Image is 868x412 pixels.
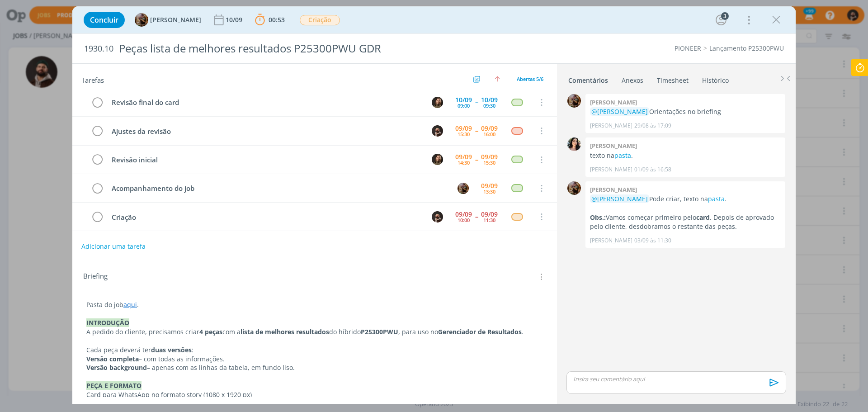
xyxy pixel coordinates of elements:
div: 16:00 [483,132,495,137]
span: 00:53 [269,15,285,24]
p: – com todas as informações. [86,355,543,364]
span: Abertas 5/6 [517,76,543,82]
span: Tarefas [81,74,104,85]
strong: 4 peças [199,327,222,336]
button: Concluir [84,12,125,28]
div: 14:30 [458,160,470,165]
div: 3 [721,12,729,20]
b: [PERSON_NAME] [590,142,637,150]
strong: Versão background [86,363,147,372]
a: Timesheet [656,72,689,85]
div: dialog [72,6,796,404]
strong: card [696,213,710,222]
div: Revisão final do card [108,97,423,108]
div: 15:30 [483,160,495,165]
p: Card para WhatsApp no formato story (1080 x 1920 px) [86,390,543,399]
div: 09/09 [455,125,472,132]
strong: lista de melhores resultados [241,327,329,336]
span: Concluir [90,16,118,24]
div: Peças lista de melhores resultados P25300PWU GDR [115,38,489,60]
div: 15:30 [458,132,470,137]
div: 10/09 [226,17,244,23]
strong: duas versões [151,346,192,354]
strong: Obs.: [590,213,606,222]
span: 1930.10 [84,44,113,54]
span: [PERSON_NAME] [150,17,201,23]
b: [PERSON_NAME] [590,98,637,106]
button: Criação [299,14,340,26]
button: D [430,124,444,137]
div: 09/09 [481,211,498,218]
div: Criação [108,212,423,223]
span: -- [475,213,478,220]
a: Histórico [702,72,729,85]
span: @[PERSON_NAME] [591,194,648,203]
strong: Gerenciador de Resultados [438,327,522,336]
span: 01/09 às 16:58 [634,166,671,174]
div: 10:00 [458,218,470,223]
strong: Versão completa [86,355,139,363]
p: A pedido do cliente, precisamos criar com a do híbrido , para uso no . [86,327,543,336]
div: 09/09 [481,183,498,189]
div: 09/09 [481,154,498,160]
div: 09/09 [481,125,498,132]
strong: INTRODUÇÃO [86,318,129,327]
img: A [567,94,581,108]
strong: PEÇA E FORMATO [86,381,142,390]
p: Vamos começar primeiro pelo . Depois de aprovado pelo cliente, desdobramos o restante das peças. [590,213,781,232]
a: Lançamento P25300PWU [709,44,784,52]
div: Ajustes da revisão [108,126,423,137]
img: D [432,125,443,137]
div: 13:30 [483,189,495,194]
span: -- [475,99,478,105]
button: J [430,95,444,109]
span: -- [475,128,478,134]
span: 03/09 às 11:30 [634,237,671,245]
button: A[PERSON_NAME] [135,13,201,27]
a: Comentários [568,72,609,85]
a: pasta [708,194,725,203]
div: 11:30 [483,218,495,223]
button: A [456,181,470,195]
a: pasta [614,151,631,160]
p: Orientações no briefing [590,107,781,116]
div: 09:30 [483,103,495,108]
div: Revisão inicial [108,154,423,166]
div: 10/09 [481,97,498,103]
p: Pasta do job . [86,300,543,309]
div: 09/09 [455,211,472,218]
p: [PERSON_NAME] [590,237,632,245]
p: – apenas com as linhas da tabela, em fundo liso. [86,363,543,372]
img: T [567,137,581,151]
button: Adicionar uma tarefa [81,238,146,255]
span: Briefing [83,271,108,283]
img: arrow-up.svg [495,76,500,82]
img: J [432,97,443,108]
p: Pode criar, texto na . [590,194,781,204]
img: A [135,13,148,27]
div: Anexos [622,76,643,85]
p: [PERSON_NAME] [590,122,632,130]
img: J [432,154,443,165]
p: texto na . [590,151,781,160]
img: A [567,181,581,195]
b: [PERSON_NAME] [590,185,637,194]
button: D [430,210,444,223]
img: D [432,211,443,223]
button: 3 [714,13,728,27]
span: @[PERSON_NAME] [591,107,648,116]
span: Criação [300,15,340,25]
strong: P25300PWU [361,327,398,336]
p: [PERSON_NAME] [590,166,632,174]
span: -- [475,156,478,163]
span: 29/08 às 17:09 [634,122,671,130]
div: 09/09 [455,154,472,160]
button: J [430,153,444,166]
div: Acompanhamento do job [108,183,449,194]
img: A [458,183,469,194]
a: aqui [123,300,137,309]
button: 00:53 [253,13,287,27]
div: 10/09 [455,97,472,103]
a: PIONEER [675,44,701,52]
p: Cada peça deverá ter : [86,346,543,355]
